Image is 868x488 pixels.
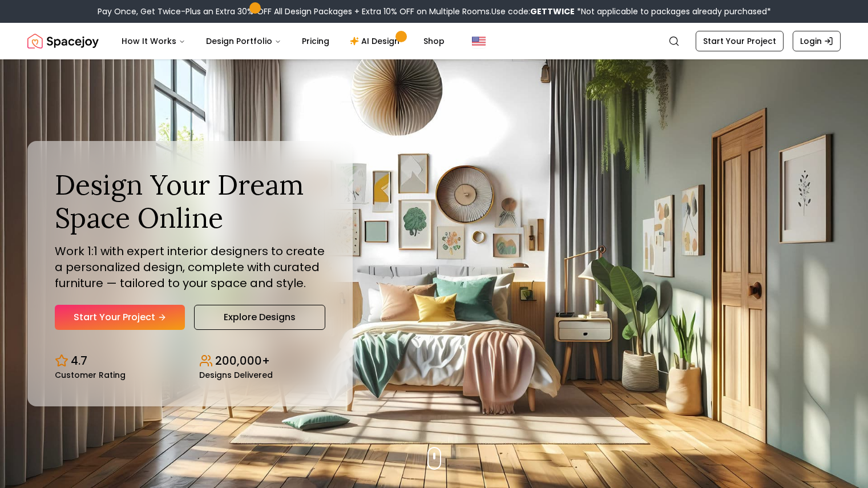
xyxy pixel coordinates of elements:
img: United States [472,34,486,48]
img: Spacejoy Logo [27,30,99,53]
b: GETTWICE [530,6,575,17]
span: *Not applicable to packages already purchased* [575,6,771,17]
p: 200,000+ [215,353,270,369]
button: How It Works [112,30,195,53]
button: Design Portfolio [197,30,290,53]
a: Pricing [293,30,338,53]
h1: Design Your Dream Space Online [55,168,325,234]
a: AI Design [341,30,412,53]
small: Customer Rating [55,371,126,379]
div: Design stats [55,344,325,379]
a: Start Your Project [55,305,185,330]
a: Explore Designs [194,305,325,330]
nav: Global [27,23,841,59]
p: Work 1:1 with expert interior designers to create a personalized design, complete with curated fu... [55,243,325,291]
small: Designs Delivered [199,371,273,379]
div: Pay Once, Get Twice-Plus an Extra 30% OFF All Design Packages + Extra 10% OFF on Multiple Rooms. [98,6,771,17]
a: Spacejoy [27,30,99,53]
p: 4.7 [71,353,87,369]
span: Use code: [491,6,575,17]
a: Start Your Project [696,31,784,51]
nav: Main [112,30,454,53]
a: Shop [414,30,454,53]
a: Login [793,31,841,51]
